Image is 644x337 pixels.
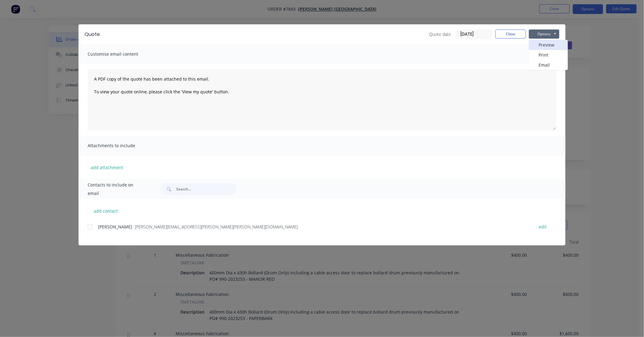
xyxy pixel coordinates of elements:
textarea: A PDF copy of the quote has been attached to this email. To view your quote online, please click ... [88,69,556,130]
span: [PERSON_NAME] [98,224,132,230]
button: Close [495,30,526,39]
span: Quote date [429,31,451,37]
button: Options [529,30,559,39]
button: Print [529,50,568,60]
input: Search... [176,183,236,195]
span: - [PERSON_NAME][EMAIL_ADDRESS][PERSON_NAME][PERSON_NAME][DOMAIN_NAME] [132,224,298,230]
button: Preview [529,40,568,50]
div: Quote [85,31,100,38]
span: Customise email content [88,50,155,58]
span: Attachments to include [88,141,155,150]
button: add attachment [88,163,126,172]
button: edit [535,223,551,231]
button: Email [529,60,568,70]
button: add contact [88,206,124,215]
span: Contacts to include on email [88,181,145,198]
